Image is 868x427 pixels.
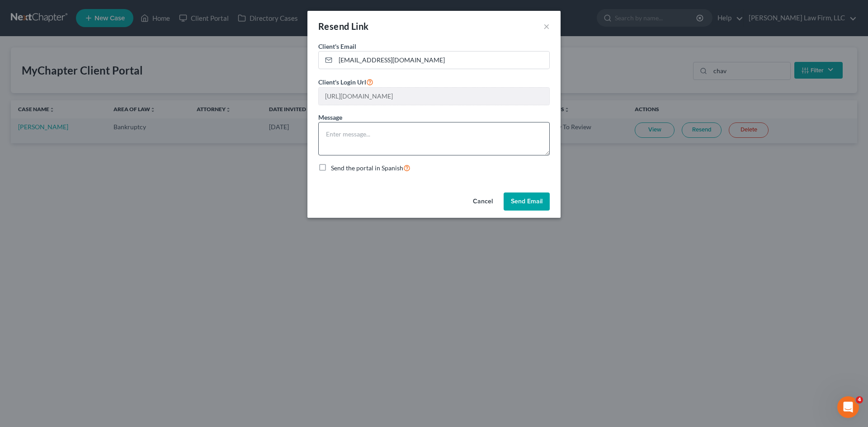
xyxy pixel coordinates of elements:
label: Message [318,113,342,122]
span: 4 [856,396,863,404]
div: Resend Link [318,20,368,33]
input: Enter email... [335,52,549,69]
button: Send Email [504,192,550,211]
button: Cancel [466,192,500,211]
button: × [543,21,550,32]
span: Send the portal in Spanish [331,164,403,172]
iframe: Intercom live chat [837,396,859,418]
span: Client's Email [318,42,356,50]
input: -- [319,88,549,105]
label: Client's Login Url [318,76,373,87]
